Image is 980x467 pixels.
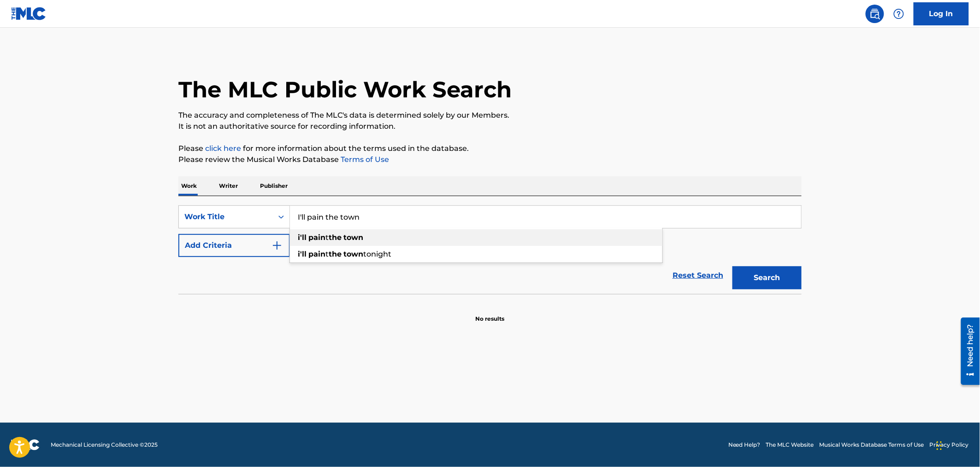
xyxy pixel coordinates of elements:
[363,250,391,258] span: tonight
[937,432,942,460] div: Drag
[339,155,389,164] a: Terms of Use
[51,441,158,449] span: Mechanical Licensing Collective © 2025
[257,176,290,196] p: Publisher
[866,5,884,23] a: Public Search
[329,250,342,258] strong: the
[308,233,325,242] strong: pain
[205,144,241,153] a: click here
[178,234,290,257] button: Add Criteria
[329,233,342,242] strong: the
[914,2,969,25] a: Log In
[298,250,307,258] strong: i'll
[178,205,802,294] form: Search Form
[272,240,283,251] img: 9d2ae6d4665cec9f34b9.svg
[178,76,512,103] h1: The MLC Public Work Search
[954,314,980,388] iframe: Resource Center
[298,233,307,242] strong: i'll
[890,5,908,23] div: Help
[476,304,505,323] p: No results
[178,121,802,132] p: It is not an authoritative source for recording information.
[930,441,969,449] a: Privacy Policy
[820,441,924,449] a: Musical Works Database Terms of Use
[178,154,802,165] p: Please review the Musical Works Database
[184,211,267,222] div: Work Title
[178,176,200,196] p: Work
[343,233,363,242] strong: town
[668,265,728,286] a: Reset Search
[325,250,329,258] span: t
[178,143,802,154] p: Please for more information about the terms used in the database.
[869,8,880,19] img: search
[343,250,363,258] strong: town
[11,439,40,450] img: logo
[766,441,814,449] a: The MLC Website
[732,266,802,289] button: Search
[308,250,325,258] strong: pain
[11,7,47,20] img: MLC Logo
[216,176,241,196] p: Writer
[934,423,980,467] iframe: Chat Widget
[178,110,802,121] p: The accuracy and completeness of The MLC's data is determined solely by our Members.
[325,233,329,242] span: t
[728,441,761,449] a: Need Help?
[893,8,904,19] img: help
